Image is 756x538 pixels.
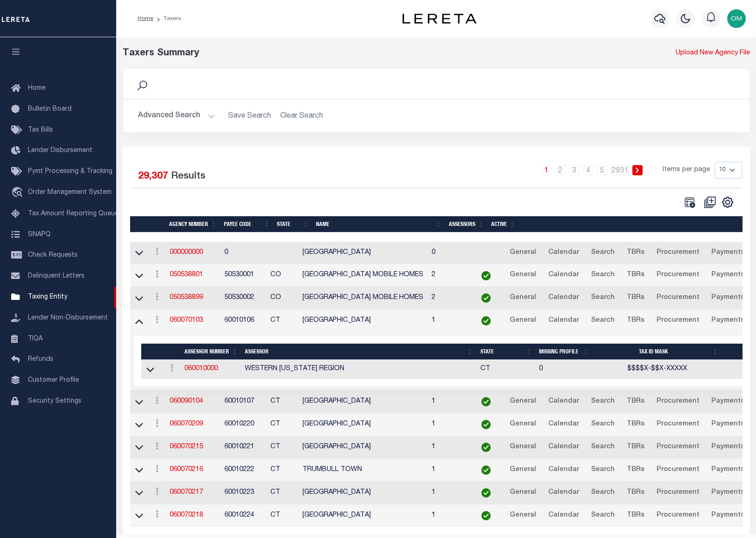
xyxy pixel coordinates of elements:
[221,310,267,332] td: 60010106
[28,106,72,113] span: Bulletin Board
[267,287,299,310] td: CO
[28,377,79,384] span: Customer Profile
[541,165,552,175] a: 1
[170,489,203,496] a: 060070217
[28,252,78,259] span: Check Requests
[707,394,749,409] a: Payments
[535,344,593,360] th: Missing Profile: activate to sort column ascending
[663,165,710,175] span: Items per page
[652,394,703,409] a: Procurement
[221,413,267,436] td: 60010220
[652,291,703,306] a: Procurement
[652,440,703,455] a: Procurement
[652,417,703,432] a: Procurement
[28,231,51,238] span: SNAPQ
[221,242,267,265] td: 0
[299,310,428,332] td: [GEOGRAPHIC_DATA]
[221,436,267,459] td: 60010221
[544,268,583,283] a: Calendar
[221,482,267,505] td: 60010223
[623,463,649,478] a: TBRs
[28,127,53,133] span: Tax Bills
[544,485,583,500] a: Calendar
[267,436,299,459] td: CT
[707,485,749,500] a: Payments
[28,147,92,154] span: Lender Disbursement
[184,365,218,372] a: 060010000
[544,417,583,432] a: Calendar
[481,271,491,280] img: check-icon-green.svg
[267,505,299,527] td: CT
[267,482,299,505] td: CT
[587,485,619,500] a: Search
[587,291,619,306] a: Search
[587,394,619,409] a: Search
[623,246,649,260] a: TBRs
[170,512,203,518] a: 060070218
[569,165,579,175] a: 3
[170,272,203,278] a: 050538801
[312,216,445,232] th: Name: activate to sort column ascending
[28,294,67,300] span: Taxing Entity
[623,508,649,523] a: TBRs
[299,287,428,310] td: [GEOGRAPHIC_DATA] MOBILE HOMES
[481,488,491,498] img: check-icon-green.svg
[652,463,703,478] a: Procurement
[652,508,703,523] a: Procurement
[707,313,749,328] a: Payments
[481,293,491,303] img: check-icon-green.svg
[299,413,428,436] td: [GEOGRAPHIC_DATA]
[652,313,703,328] a: Procurement
[221,264,267,287] td: 50530001
[241,344,477,360] th: Assessor: activate to sort column ascending
[707,440,749,455] a: Payments
[544,313,583,328] a: Calendar
[299,436,428,459] td: [GEOGRAPHIC_DATA]
[28,189,112,196] span: Order Management System
[181,344,241,360] th: Assessor Number: activate to sort column ascending
[587,508,619,523] a: Search
[544,246,583,260] a: Calendar
[428,242,470,265] td: 0
[481,316,491,325] img: check-icon-green.svg
[555,165,565,175] a: 2
[220,216,273,232] th: Payee Code: activate to sort column ascending
[299,242,428,265] td: [GEOGRAPHIC_DATA]
[707,463,749,478] a: Payments
[221,287,267,310] td: 50530002
[165,216,220,232] th: Agency Number: activate to sort column ascending
[623,485,649,500] a: TBRs
[221,391,267,413] td: 60010107
[481,443,491,452] img: check-icon-green.svg
[170,466,203,473] a: 060070216
[28,273,85,279] span: Delinquent Letters
[138,172,168,181] span: 29,307
[28,356,53,363] span: Refunds
[506,268,540,283] a: General
[506,417,540,432] a: General
[267,391,299,413] td: CT
[506,508,540,523] a: General
[506,313,540,328] a: General
[138,16,153,21] a: Home
[587,246,619,260] a: Search
[727,9,746,28] img: svg+xml;base64,PHN2ZyB4bWxucz0iaHR0cDovL3d3dy53My5vcmcvMjAwMC9zdmciIHBvaW50ZXItZXZlbnRzPSJub25lIi...
[652,268,703,283] a: Procurement
[506,485,540,500] a: General
[707,291,749,306] a: Payments
[428,310,470,332] td: 1
[623,313,649,328] a: TBRs
[267,264,299,287] td: CO
[623,417,649,432] a: TBRs
[587,417,619,432] a: Search
[28,335,43,342] span: TIQA
[652,485,703,500] a: Procurement
[544,440,583,455] a: Calendar
[623,440,649,455] a: TBRs
[170,444,203,450] a: 060070215
[428,287,470,310] td: 2
[28,85,46,92] span: Home
[267,459,299,482] td: CT
[587,463,619,478] a: Search
[221,459,267,482] td: 60010222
